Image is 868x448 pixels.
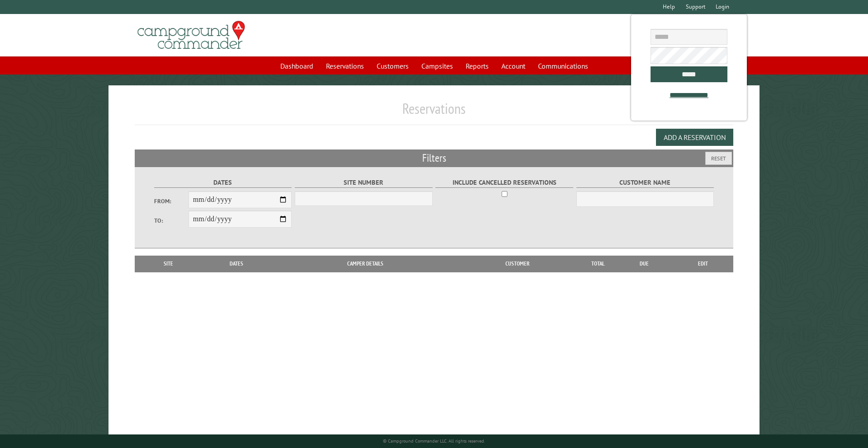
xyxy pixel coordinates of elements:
button: Add a Reservation [656,129,733,146]
a: Dashboard [275,57,319,75]
a: Reservations [321,57,369,75]
label: To: [154,216,189,225]
label: Include Cancelled Reservations [435,177,573,188]
th: Camper Details [275,256,455,272]
button: Reset [705,152,732,165]
a: Communications [533,57,594,75]
a: Reports [460,57,494,75]
small: © Campground Commander LLC. All rights reserved. [383,438,485,444]
th: Dates [198,256,275,272]
th: Customer [455,256,580,272]
h1: Reservations [135,100,734,125]
th: Total [580,256,616,272]
label: From: [154,197,189,205]
a: Account [496,57,531,75]
th: Site [139,256,198,272]
h2: Filters [135,149,734,167]
a: Customers [371,57,414,75]
label: Site Number [295,177,433,188]
label: Dates [154,177,292,188]
label: Customer Name [576,177,714,188]
img: Campground Commander [135,18,248,53]
th: Due [616,256,673,272]
th: Edit [673,256,734,272]
a: Campsites [416,57,458,75]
